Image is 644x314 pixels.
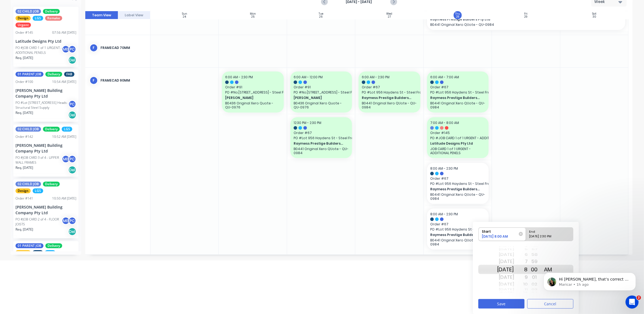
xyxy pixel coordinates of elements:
[592,12,596,15] div: Sat
[497,281,514,288] div: [DATE]
[15,204,76,216] div: [PERSON_NAME] Building Company Pty Ltd
[514,281,528,288] div: 10
[90,44,98,52] div: F
[15,88,76,99] div: [PERSON_NAME] Building Company Pty Ltd
[62,45,70,53] div: ME
[225,75,253,79] span: 6:00 AM - 2:30 PM
[430,101,485,109] p: B0441 Original Xero QUote - QU-0984
[45,72,62,77] span: Delivery
[430,136,485,141] span: PO # JOB CARD 1 of 1 URGENT - ADDITIONAL PENELS
[514,257,528,266] div: 7
[514,291,528,293] div: 12
[527,228,567,234] div: End
[294,136,349,141] span: PO # Lot 956 Haydens St - Steel Framing - Rev 2
[528,257,541,266] div: 59
[456,15,459,18] div: 28
[430,192,485,201] p: B0441 Original Xero QUote - QU-0984
[182,12,187,15] div: Sun
[430,176,485,181] span: Order # 67
[15,196,33,201] div: Order # 141
[225,90,280,95] span: PO # No.[STREET_ADDRESS] - Steel Framing Design & Supply - Rev 2
[528,273,541,282] div: 01
[15,38,76,44] div: Latitude Designs Pty Ltd
[528,281,541,288] div: 02
[62,217,70,225] div: ME
[430,227,485,232] span: PO # Lot 956 Haydens St - Steel Framing - Rev 2
[15,45,63,55] div: PO #JOB CARD 1 of 1 URGENT - ADDITIONAL PENELS
[497,246,514,248] div: [DATE]
[15,127,41,132] span: 02 CHILD JOB
[225,85,280,90] span: Order # 91
[528,291,541,293] div: 04
[294,95,343,100] span: [PERSON_NAME]
[514,265,528,274] div: 8
[294,90,349,95] span: PO # No.[STREET_ADDRESS] - Steel Framing Design & Supply - Rev 2
[33,250,43,255] span: FAB
[64,72,74,77] span: FAB
[15,155,63,165] div: PO #JOB CARD 3 of 4 - UPPER WALL FRAMES
[497,273,514,282] div: [DATE]
[183,15,186,18] div: 24
[43,127,60,132] span: Delivery
[15,250,31,255] span: Design
[528,287,541,292] div: 03
[527,234,567,241] div: [DATE] 2:30 PM
[15,165,33,170] span: Req. [DATE]
[45,16,62,21] span: Remake
[626,296,639,309] iframe: Intercom live chat
[430,147,485,155] p: JOB CARD 1 of 1 URGENT - ADDITIONAL PENELS
[68,111,76,119] div: Del
[250,12,256,15] div: Mon
[430,212,458,216] span: 8:00 AM - 2:30 PM
[90,76,98,85] div: F
[52,134,76,139] div: 10:52 AM [DATE]
[430,130,485,135] span: Order # 145
[592,15,596,18] div: 30
[68,228,76,236] div: Del
[528,265,541,274] div: 00
[68,56,76,64] div: Del
[637,296,641,300] span: 2
[430,181,485,186] span: PO # Lot 956 Haydens St - Steel Framing - Rev 2
[455,12,460,15] div: Thu
[68,155,76,163] div: PC
[15,227,33,232] span: Req. [DATE]
[362,101,417,109] p: B0441 Original Xero QUote - QU-0984
[319,15,323,18] div: 26
[43,182,60,186] span: Delivery
[497,244,514,295] div: Date
[362,85,417,90] span: Order # 67
[527,299,573,309] button: Cancel
[15,55,33,60] span: Req. [DATE]
[497,265,514,274] div: [DATE]
[535,261,644,299] iframe: Intercom notifications message
[118,11,150,19] button: Label View
[430,85,485,90] span: Order # 67
[430,232,480,237] span: Raymess Prestige Builders Pty Ltd
[68,45,76,53] div: PC
[15,243,43,248] span: 01 PARENT JOB
[362,75,389,79] span: 6:00 AM - 2:30 PM
[497,287,514,292] div: [DATE]
[15,182,41,186] span: 02 CHILD JOB
[294,85,349,90] span: Order # 91
[62,155,70,163] div: ME
[33,188,43,193] span: LGS
[15,188,31,193] span: Design
[430,95,480,100] span: Raymess Prestige Builders Pty Ltd
[362,90,417,95] span: PO # Lot 956 Haydens St - Steel Framing - Rev 2
[514,273,528,282] div: 9
[430,166,458,171] span: 8:00 AM - 2:30 PM
[52,196,76,201] div: 10:50 AM [DATE]
[430,238,485,246] p: B0441 Original Xero QUote - QU-0984
[294,101,349,109] p: B0436 Original Xero Quote - QU-0976
[430,90,485,95] span: PO # Lot 956 Haydens St - Steel Framing - Rev 2
[45,250,55,255] span: LGS
[528,246,541,248] div: 56
[100,78,146,83] div: FRAMECAD 90mm
[294,147,349,155] p: B0441 Original Xero QUote - QU-0984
